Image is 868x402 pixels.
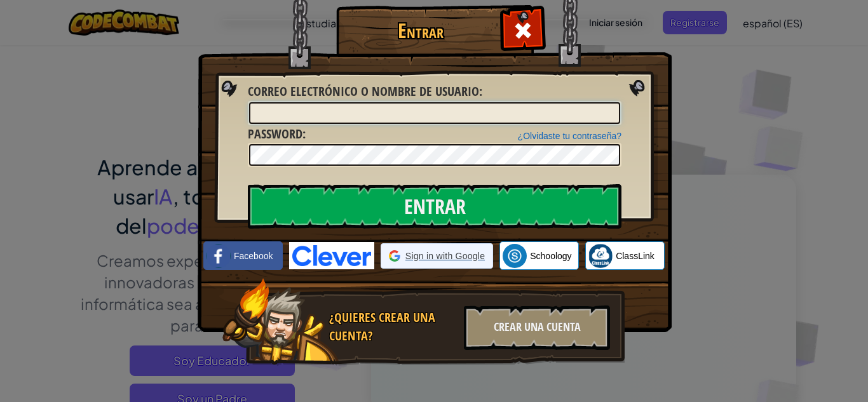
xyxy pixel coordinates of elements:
[464,305,610,350] div: Crear una cuenta
[329,309,456,345] div: ¿Quieres crear una cuenta?
[503,244,527,268] img: schoology.png
[248,83,479,100] span: Correo electrónico o nombre de usuario
[248,125,306,144] label: :
[248,125,302,142] span: Password
[518,131,621,141] a: ¿Olvidaste tu contraseña?
[405,250,485,262] span: Sign in with Google
[248,83,482,101] label: :
[339,20,501,42] h1: Entrar
[381,243,493,269] div: Sign in with Google
[289,242,374,269] img: clever-logo-blue.png
[588,244,613,268] img: classlink-logo-small.png
[530,250,571,262] span: Schoology
[234,250,273,262] span: Facebook
[616,250,654,262] span: ClassLink
[248,184,621,229] input: Entrar
[207,244,231,268] img: facebook_small.png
